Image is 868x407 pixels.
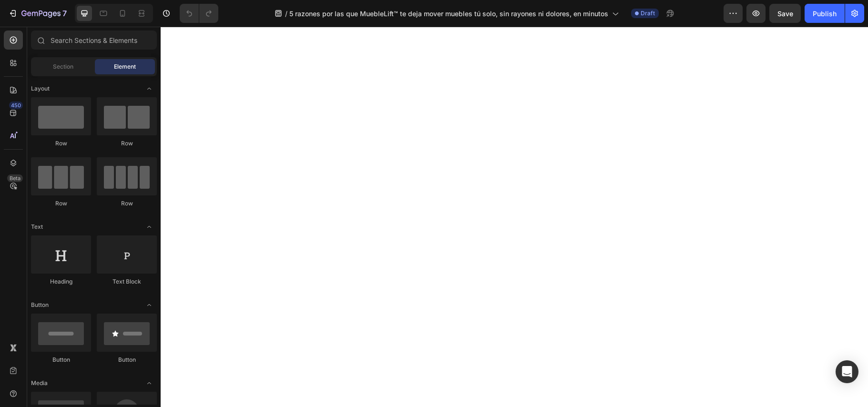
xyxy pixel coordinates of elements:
[142,376,157,391] span: Toggle open
[31,379,48,387] span: Media
[769,4,801,23] button: Save
[31,223,43,231] span: Text
[180,4,218,23] div: Undo/Redo
[31,199,91,208] div: Row
[4,4,71,23] button: 7
[142,297,157,313] span: Toggle open
[142,219,157,234] span: Toggle open
[142,81,157,96] span: Toggle open
[53,62,73,71] span: Section
[97,199,157,208] div: Row
[161,27,868,407] iframe: Design area
[9,102,23,109] div: 450
[31,356,91,364] div: Button
[805,4,845,23] button: Publish
[31,301,49,309] span: Button
[31,277,91,286] div: Heading
[97,139,157,148] div: Row
[777,10,793,18] span: Save
[285,9,287,19] span: /
[97,277,157,286] div: Text Block
[836,360,858,383] div: Open Intercom Messenger
[114,62,136,71] span: Element
[31,139,91,148] div: Row
[62,8,67,19] p: 7
[31,84,50,93] span: Layout
[813,9,837,19] div: Publish
[31,31,157,50] input: Search Sections & Elements
[289,9,608,19] span: 5 razones por las que MuebleLift™ te deja mover muebles tú solo, sin rayones ni dolores, en minutos
[97,356,157,364] div: Button
[641,9,655,18] span: Draft
[7,174,23,182] div: Beta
